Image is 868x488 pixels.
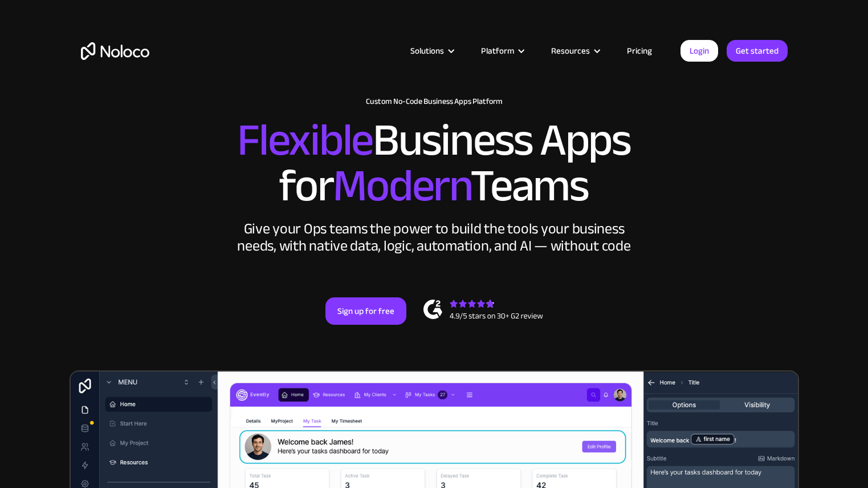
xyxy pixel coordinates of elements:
a: home [81,42,149,60]
div: Solutions [396,43,467,58]
a: Login [680,40,718,62]
span: Flexible [237,98,373,183]
h2: Business Apps for Teams [81,118,788,209]
a: Sign up for free [325,297,406,325]
div: Give your Ops teams the power to build the tools your business needs, with native data, logic, au... [235,220,634,255]
div: Platform [481,43,514,58]
a: Get started [727,40,788,62]
a: Pricing [613,43,666,58]
div: Resources [537,43,613,58]
span: Modern [333,143,470,228]
div: Solutions [410,43,444,58]
div: Platform [467,43,537,58]
div: Resources [551,43,590,58]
